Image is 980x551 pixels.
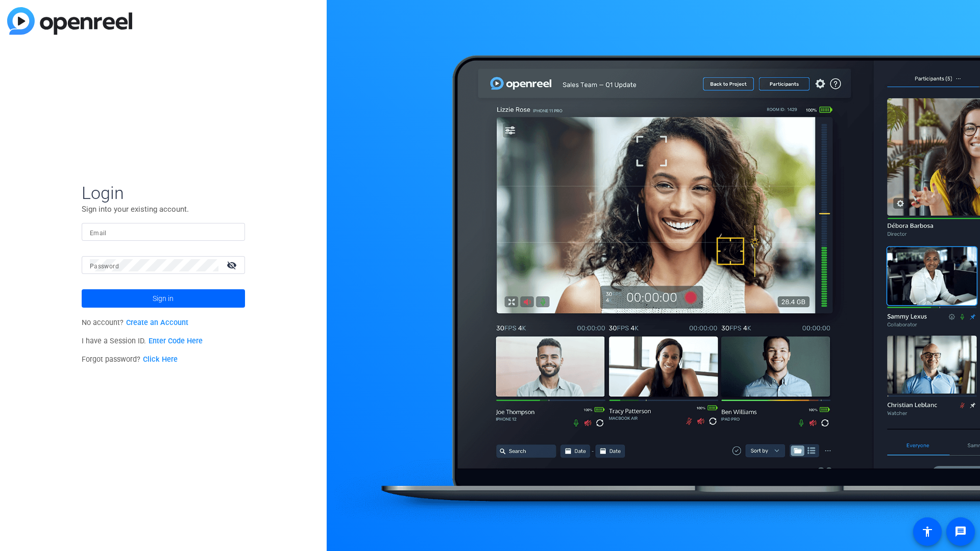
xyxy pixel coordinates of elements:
p: Sign into your existing account. [82,204,245,215]
span: No account? [82,318,188,327]
mat-label: Email [90,230,107,237]
a: Create an Account [126,318,188,327]
input: Enter Email Address [90,226,237,238]
a: Enter Code Here [149,337,203,345]
span: I have a Session ID. [82,337,203,345]
img: blue-gradient.svg [7,7,132,35]
a: Click Here [143,355,178,364]
span: Forgot password? [82,355,178,364]
mat-icon: accessibility [921,525,934,538]
mat-icon: message [954,525,967,538]
span: Login [82,182,245,204]
span: Sign in [153,286,174,311]
button: Sign in [82,289,245,308]
mat-label: Password [90,263,119,270]
mat-icon: visibility_off [220,258,245,272]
